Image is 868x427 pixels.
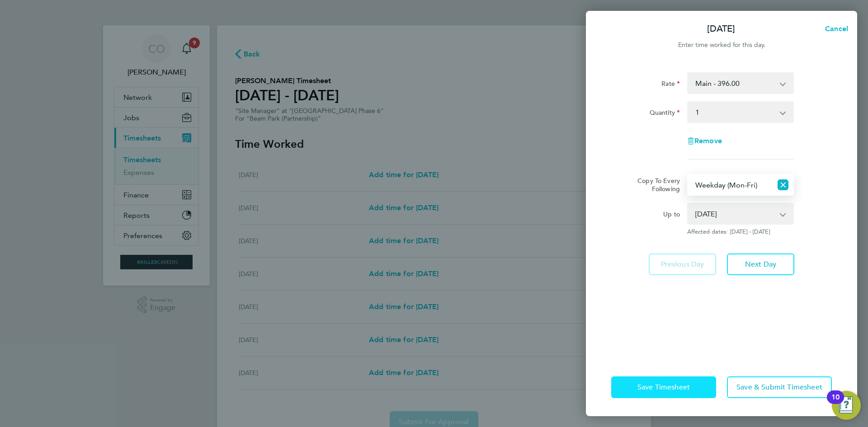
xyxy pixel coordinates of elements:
label: Up to [663,210,680,221]
button: Next Day [727,253,794,275]
button: Save & Submit Timesheet [727,376,832,398]
button: Save Timesheet [611,376,716,398]
button: Open Resource Center, 10 new notifications [832,391,861,420]
span: Remove [694,136,722,145]
label: Quantity [650,108,680,119]
span: Next Day [745,260,776,269]
label: Rate [661,80,680,90]
div: Enter time worked for this day. [586,40,857,51]
p: [DATE] [707,23,735,35]
span: Save & Submit Timesheet [736,383,822,392]
span: Cancel [822,24,848,33]
span: Save Timesheet [637,383,690,392]
button: Remove [687,137,722,145]
button: Reset selection [778,175,788,195]
div: 10 [831,397,840,409]
span: Affected dates: [DATE] - [DATE] [687,228,794,235]
button: Cancel [811,20,857,38]
label: Copy To Every Following [630,177,680,193]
